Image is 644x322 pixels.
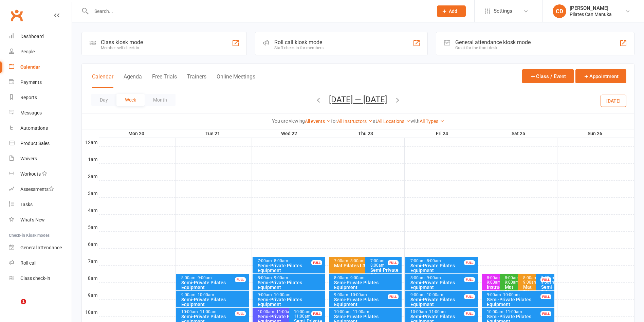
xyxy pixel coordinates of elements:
[9,212,72,228] a: What's New
[464,260,475,265] div: FULL
[7,299,23,315] iframe: Intercom live chat
[20,49,35,54] div: People
[9,151,72,166] a: Waivers
[9,166,72,182] a: Workouts
[257,293,324,297] div: 9:00am
[557,129,634,138] th: Sun 26
[20,202,33,207] div: Tasks
[20,260,36,266] div: Roll call
[541,285,553,304] div: Semi-Private Pilates Equipment
[481,129,557,138] th: Sat 25
[522,69,574,83] button: Class / Event
[331,118,337,124] strong: for
[334,280,401,290] div: Semi-Private Pilates Equipment
[494,3,512,19] span: Settings
[175,129,252,138] th: Tue 21
[601,94,626,107] button: [DATE]
[388,260,399,265] div: FULL
[334,310,401,314] div: 10:00am
[348,275,365,280] span: - 9:00am
[20,110,42,115] div: Messages
[570,5,612,11] div: [PERSON_NAME]
[311,260,322,265] div: FULL
[553,4,566,18] div: CD
[82,291,99,299] th: 9am
[20,125,48,131] div: Automations
[116,94,145,106] button: Week
[89,6,428,16] input: Search...
[348,292,367,297] span: - 10:00am
[82,240,99,248] th: 6am
[82,274,99,282] th: 8am
[274,309,293,314] span: - 11:00am
[410,297,477,307] div: Semi-Private Pilates Equipment
[504,285,528,304] div: Mat Pilates L3/4 (In-Studio)
[455,39,531,46] div: General attendance kiosk mode
[235,277,246,282] div: FULL
[274,39,324,46] div: Roll call kiosk mode
[82,308,99,316] th: 10am
[181,276,248,280] div: 8:00am
[523,285,546,304] div: Mat Pilates L3/4 (Online)
[20,156,37,161] div: Waivers
[329,95,387,104] button: [DATE] — [DATE]
[82,206,99,214] th: 4am
[486,293,553,297] div: 9:00am
[92,73,113,88] button: Calendar
[425,258,441,263] span: - 8:00am
[455,46,531,50] div: Great for the front desk
[410,263,477,273] div: Semi-Private Pilates Equipment
[540,294,551,299] div: FULL
[124,73,142,88] button: Agenda
[570,11,612,17] div: Pilates Can Manuka
[272,118,305,124] strong: You are viewing
[503,309,522,314] span: - 11:00am
[198,309,217,314] span: - 11:00am
[334,276,401,280] div: 8:00am
[20,141,50,146] div: Product Sales
[410,310,477,314] div: 10:00am
[20,171,41,177] div: Workouts
[501,292,520,297] span: - 10:00am
[486,276,510,285] div: 8:00am
[8,7,25,24] a: Clubworx
[196,292,214,297] span: - 10:00am
[235,311,246,316] div: FULL
[540,311,551,316] div: FULL
[82,189,99,197] th: 3am
[410,118,420,124] strong: with
[20,79,42,85] div: Payments
[9,271,72,286] a: Class kiosk mode
[334,297,401,307] div: Semi-Private Pilates Equipment
[257,297,324,307] div: Semi-Private Pilates Equipment
[21,299,26,304] span: 1
[274,46,324,50] div: Staff check-in for members
[82,138,99,146] th: 12am
[410,293,477,297] div: 9:00am
[9,255,72,271] a: Roll call
[9,29,72,44] a: Dashboard
[181,280,248,290] div: Semi-Private Pilates Equipment
[427,309,446,314] span: - 11:00am
[20,245,62,250] div: General attendance
[20,275,50,281] div: Class check-in
[328,129,404,138] th: Thu 23
[257,259,324,263] div: 7:00am
[410,280,477,290] div: Semi-Private Pilates Equipment
[196,275,212,280] span: - 9:00am
[486,297,553,307] div: Semi-Private Pilates Equipment
[9,75,72,90] a: Payments
[464,311,475,316] div: FULL
[505,275,520,285] span: - 9:00am
[257,263,324,273] div: Semi-Private Pilates Equipment
[145,94,176,106] button: Month
[305,119,331,124] a: All events
[9,182,72,197] a: Assessments
[337,119,373,124] a: All Instructors
[82,223,99,231] th: 5am
[20,34,44,39] div: Dashboard
[257,276,324,280] div: 8:00am
[370,259,400,268] div: 7:00am
[181,310,248,314] div: 10:00am
[217,73,255,88] button: Online Meetings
